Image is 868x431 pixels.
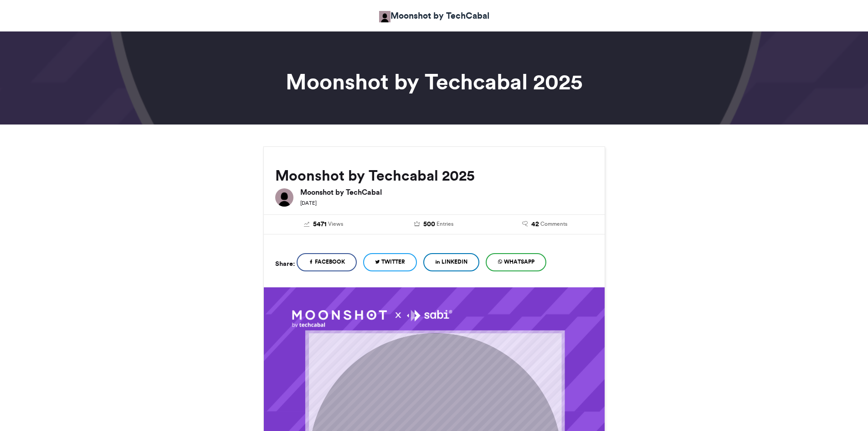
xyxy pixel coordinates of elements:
[442,258,467,266] span: LinkedIn
[379,9,489,22] a: Moonshot by TechCabal
[423,253,479,271] a: LinkedIn
[328,220,343,228] span: Views
[300,200,317,206] small: [DATE]
[381,258,405,266] span: Twitter
[300,188,593,196] h6: Moonshot by TechCabal
[297,253,357,271] a: Facebook
[275,167,593,184] h2: Moonshot by Techcabal 2025
[385,219,483,229] a: 500 Entries
[486,253,546,271] a: WhatsApp
[275,219,372,229] a: 5471 Views
[540,220,567,228] span: Comments
[315,258,345,266] span: Facebook
[275,188,293,207] img: Moonshot by TechCabal
[423,219,435,229] span: 500
[292,310,452,328] img: 1758644554.097-6a393746cea8df337a0c7de2b556cf9f02f16574.png
[437,220,453,228] span: Entries
[363,253,417,271] a: Twitter
[504,258,534,266] span: WhatsApp
[379,11,390,22] img: Moonshot by TechCabal
[181,71,687,93] h1: Moonshot by Techcabal 2025
[275,258,295,270] h5: Share:
[496,219,593,229] a: 42 Comments
[313,219,327,229] span: 5471
[531,219,539,229] span: 42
